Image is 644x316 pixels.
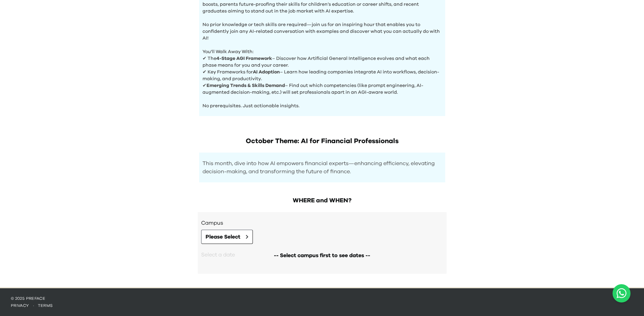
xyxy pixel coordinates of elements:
p: ✔ – Find out which competencies (like prompt engineering, AI-augmented decision-making, etc.) wil... [202,82,442,96]
b: Emerging Trends & Skills Demand [207,83,285,88]
h3: Campus [201,219,443,227]
p: No prior knowledge or tech skills are required—join us for an inspiring hour that enables you to ... [202,15,442,42]
p: You'll Walk Away With: [202,42,442,55]
p: © 2025 Preface [11,296,633,301]
span: -- Select campus first to see dates -- [274,251,370,259]
b: 4-Stage AGI Framework [216,56,272,61]
a: privacy [11,303,29,308]
h1: October Theme: AI for Financial Professionals [199,136,445,146]
p: No prerequisites. Just actionable insights. [202,96,442,109]
span: · [29,303,38,308]
p: ✔ The – Discover how Artificial General Intelligence evolves and what each phase means for you an... [202,55,442,69]
b: AI Adoption [253,70,280,74]
span: Please Select [206,233,240,241]
button: Please Select [201,230,253,244]
p: ✔ Key Frameworks for – Learn how leading companies integrate AI into workflows, decision-making, ... [202,69,442,82]
a: Chat with us on WhatsApp [613,284,630,302]
h2: WHERE and WHEN? [198,196,447,205]
button: Open WhatsApp chat [613,284,630,302]
p: This month, dive into how AI empowers financial experts—enhancing efficiency, elevating decision-... [202,159,442,176]
a: terms [38,303,53,308]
